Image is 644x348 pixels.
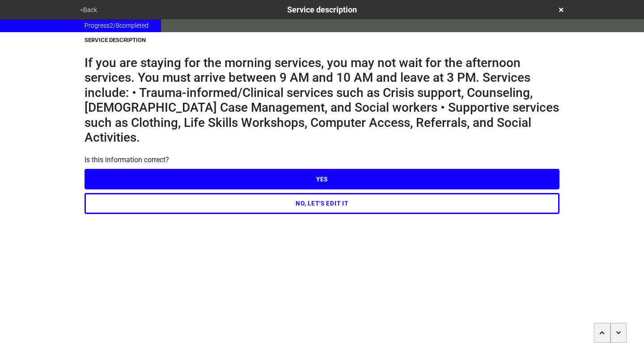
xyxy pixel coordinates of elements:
span: Service description [287,5,357,14]
div: Is this information correct? [85,155,559,165]
span: Progress 2 / 8 completed [85,21,148,30]
h1: If you are staying for the morning services, you may not wait for the afternoon services. You mus... [85,55,559,146]
button: NO, LET'S EDIT IT [85,193,559,214]
div: SERVICE DESCRIPTION [85,36,559,45]
button: YES [85,169,559,189]
button: <Back [77,5,100,15]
